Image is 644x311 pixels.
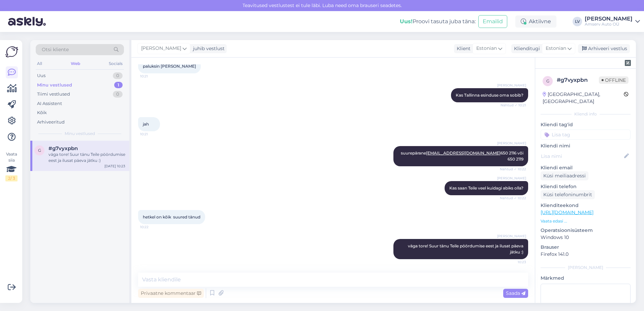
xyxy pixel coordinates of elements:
span: [PERSON_NAME] [497,176,526,181]
span: Otsi kliente [42,46,69,53]
span: 10:21 [140,74,165,79]
span: [PERSON_NAME] [497,83,526,88]
span: 10:23 [501,260,526,265]
div: LV [573,17,582,26]
div: [DATE] 10:23 [104,164,125,169]
div: AI Assistent [37,100,62,107]
div: Minu vestlused [37,82,72,89]
input: Lisa tag [541,130,631,140]
span: 10:21 [140,132,165,137]
div: Arhiveeritud [37,119,65,126]
p: Brauser [541,244,631,251]
div: Proovi tasuta juba täna: [400,18,476,26]
span: [PERSON_NAME] [497,141,526,146]
div: Socials [107,59,124,68]
div: Klienditugi [511,45,540,52]
span: [PERSON_NAME] [497,234,526,239]
div: Küsi meiliaadressi [541,171,588,180]
div: Vaata siia [5,151,18,181]
span: Kas saan Teile veel kuidagi abiks olla? [449,185,523,191]
span: hetkel on kõik suured tänud [143,214,200,219]
span: suurepärane 650 2116 või 650 2119 [401,150,524,162]
div: Klient [454,45,471,52]
span: Estonian [546,45,566,52]
span: väga tore! Suur tänu Teile pöördumise eest ja ilusat päeva jätku :) [408,243,524,254]
div: # g7vyxpbn [557,76,599,84]
div: Arhiveeri vestlus [578,44,630,53]
div: 0 [113,72,123,79]
span: Kas Tallinna esinduse oma sobib? [456,93,523,98]
p: Märkmed [541,275,631,282]
div: 2 / 3 [5,175,18,181]
div: Kliendi info [541,111,631,117]
div: Amserv Auto OÜ [585,22,633,27]
p: Kliendi email [541,164,631,171]
span: #g7vyxpbn [49,145,78,151]
p: Kliendi tag'id [541,121,631,128]
img: zendesk [625,60,631,66]
p: Kliendi nimi [541,142,631,149]
div: [PERSON_NAME] [541,265,631,271]
div: Privaatne kommentaar [138,289,204,298]
span: Nähtud ✓ 10:22 [500,196,526,201]
span: Minu vestlused [65,131,95,137]
div: Tiimi vestlused [37,91,70,98]
div: väga tore! Suur tänu Teile pöördumise eest ja ilusat päeva jätku :) [49,151,125,164]
span: paluksin [PERSON_NAME] [143,64,196,69]
div: All [36,59,43,68]
span: g [546,78,549,83]
div: Kõik [37,109,47,116]
p: Firefox 141.0 [541,251,631,258]
a: [PERSON_NAME]Amserv Auto OÜ [585,16,640,27]
span: Estonian [476,45,497,52]
div: Aktiivne [515,15,556,28]
p: Vaata edasi ... [541,218,631,224]
p: Klienditeekond [541,202,631,209]
img: Askly Logo [5,45,18,58]
span: Saada [506,290,525,296]
p: Operatsioonisüsteem [541,227,631,234]
span: Nähtud ✓ 10:22 [500,167,526,172]
p: Windows 10 [541,234,631,241]
div: juhib vestlust [190,45,225,52]
div: 1 [114,82,123,89]
button: Emailid [478,15,507,28]
div: Web [69,59,82,68]
span: g [38,148,41,153]
div: [GEOGRAPHIC_DATA], [GEOGRAPHIC_DATA] [543,91,624,105]
div: 0 [113,91,123,98]
div: Uus [37,72,45,79]
input: Lisa nimi [541,152,623,160]
div: [PERSON_NAME] [585,16,633,22]
a: [EMAIL_ADDRESS][DOMAIN_NAME] [426,150,501,155]
span: Offline [599,76,629,84]
span: jah [143,122,149,127]
span: Nähtud ✓ 10:21 [501,103,526,108]
div: Küsi telefoninumbrit [541,190,595,199]
p: Kliendi telefon [541,183,631,190]
b: Uus! [400,18,413,25]
a: [URL][DOMAIN_NAME] [541,209,593,215]
span: 10:22 [140,224,165,230]
span: [PERSON_NAME] [141,45,181,52]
